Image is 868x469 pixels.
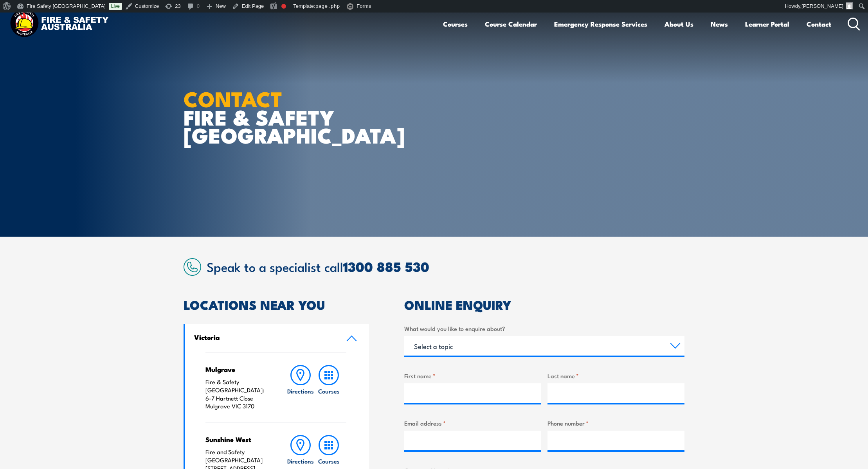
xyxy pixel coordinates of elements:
[281,4,286,9] div: Focus keyphrase not set
[443,14,468,34] a: Courses
[184,82,283,114] strong: CONTACT
[286,365,315,410] a: Directions
[745,14,789,34] a: Learner Portal
[485,14,537,34] a: Course Calendar
[109,3,122,10] a: Live
[184,299,369,310] h2: LOCATIONS NEAR YOU
[404,419,541,428] label: Email address
[287,387,314,395] h6: Directions
[547,419,684,428] label: Phone number
[205,365,271,374] h4: Mulgrave
[807,14,831,34] a: Contact
[318,387,340,395] h6: Courses
[554,14,647,34] a: Emergency Response Services
[404,299,684,310] h2: ONLINE ENQUIRY
[343,256,429,277] a: 1300 885 530
[185,324,369,352] a: Victoria
[207,259,684,273] h2: Speak to a specialist call
[315,365,343,410] a: Courses
[711,14,728,34] a: News
[404,324,684,333] label: What would you like to enquire about?
[184,89,377,144] h1: FIRE & SAFETY [GEOGRAPHIC_DATA]
[205,435,271,444] h4: Sunshine West
[801,3,843,9] span: [PERSON_NAME]
[205,378,271,410] p: Fire & Safety [GEOGRAPHIC_DATA]: 6-7 Hartnett Close Mulgrave VIC 3170
[194,333,334,341] h4: Victoria
[318,457,340,465] h6: Courses
[404,371,541,380] label: First name
[315,3,340,9] span: page.php
[547,371,684,380] label: Last name
[287,457,314,465] h6: Directions
[665,14,693,34] a: About Us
